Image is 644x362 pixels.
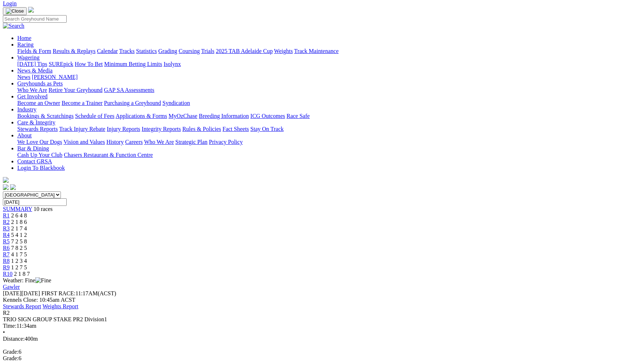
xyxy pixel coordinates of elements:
div: TRIO SIGN GROUP STAKE PR2 Division1 [3,316,641,323]
a: Results & Replays [53,48,95,54]
span: 2 1 8 6 [11,219,27,225]
span: 1 2 7 5 [11,264,27,270]
span: 2 1 8 7 [14,271,30,277]
a: SUREpick [49,61,73,67]
a: R7 [3,251,10,257]
span: 10 races [33,206,53,212]
a: SUMMARY [3,206,32,212]
span: Time: [3,323,17,329]
a: Get Involved [17,93,48,100]
span: 7 8 2 5 [11,245,27,251]
span: R2 [3,310,10,316]
a: 2025 TAB Adelaide Cup [216,48,273,54]
a: Breeding Information [199,113,249,119]
span: R8 [3,258,10,264]
a: Login To Blackbook [17,165,65,171]
a: Syndication [162,100,190,106]
span: 5 4 1 2 [11,232,27,238]
span: R3 [3,225,10,231]
img: twitter.svg [10,184,16,190]
a: Trials [201,48,214,54]
a: Weights [274,48,293,54]
div: News & Media [17,74,641,80]
a: Gawler [3,284,20,290]
a: Bar & Dining [17,145,49,151]
a: Who We Are [144,139,174,145]
a: MyOzChase [169,113,197,119]
img: Fine [35,277,51,284]
span: 11:17AM(ACST) [41,290,116,296]
span: 1 2 3 4 [11,258,27,264]
a: Retire Your Greyhound [49,87,103,93]
div: Bar & Dining [17,152,641,158]
a: Injury Reports [107,126,140,132]
a: History [106,139,124,145]
a: GAP SA Assessments [104,87,155,93]
a: Stewards Report [3,303,41,309]
a: Track Injury Rebate [59,126,105,132]
a: Vision and Values [63,139,105,145]
a: Race Safe [286,113,309,119]
div: Kennels Close: 10:45am ACST [3,297,641,303]
a: Become a Trainer [62,100,103,106]
a: Fields & Form [17,48,51,54]
a: R5 [3,238,10,244]
a: Weights Report [43,303,79,309]
span: Grade: [3,355,19,361]
a: Industry [17,106,36,112]
a: Chasers Restaurant & Function Centre [64,152,153,158]
a: Rules & Policies [182,126,221,132]
div: 6 [3,355,641,362]
input: Select date [3,198,67,206]
span: FIRST RACE: [41,290,75,296]
span: 2 6 4 8 [11,212,27,218]
a: News & Media [17,67,53,74]
a: Integrity Reports [142,126,181,132]
a: R1 [3,212,10,218]
span: 2 1 7 4 [11,225,27,231]
a: Home [17,35,31,41]
a: We Love Our Dogs [17,139,62,145]
a: Wagering [17,54,40,61]
span: Weather: Fine [3,277,51,283]
a: Coursing [179,48,200,54]
a: Privacy Policy [209,139,243,145]
input: Search [3,15,67,23]
div: About [17,139,641,145]
div: 400m [3,336,641,342]
a: Grading [158,48,177,54]
a: Fact Sheets [223,126,249,132]
a: Strategic Plan [175,139,207,145]
a: R10 [3,271,13,277]
a: Greyhounds as Pets [17,80,63,87]
span: [DATE] [3,290,22,296]
span: • [3,329,5,335]
a: R9 [3,264,10,270]
a: Care & Integrity [17,119,55,125]
a: R4 [3,232,10,238]
a: Racing [17,41,33,48]
a: Contact GRSA [17,158,52,164]
a: Purchasing a Greyhound [104,100,161,106]
img: facebook.svg [3,184,9,190]
img: logo-grsa-white.png [28,7,34,13]
a: Applications & Forms [116,113,167,119]
div: Wagering [17,61,641,67]
a: Who We Are [17,87,47,93]
div: Industry [17,113,641,119]
a: Stewards Reports [17,126,58,132]
div: Greyhounds as Pets [17,87,641,93]
a: About [17,132,32,138]
a: R2 [3,219,10,225]
a: Minimum Betting Limits [104,61,162,67]
span: 4 1 7 5 [11,251,27,257]
a: [PERSON_NAME] [32,74,77,80]
a: ICG Outcomes [250,113,285,119]
a: Statistics [136,48,157,54]
a: Calendar [97,48,118,54]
